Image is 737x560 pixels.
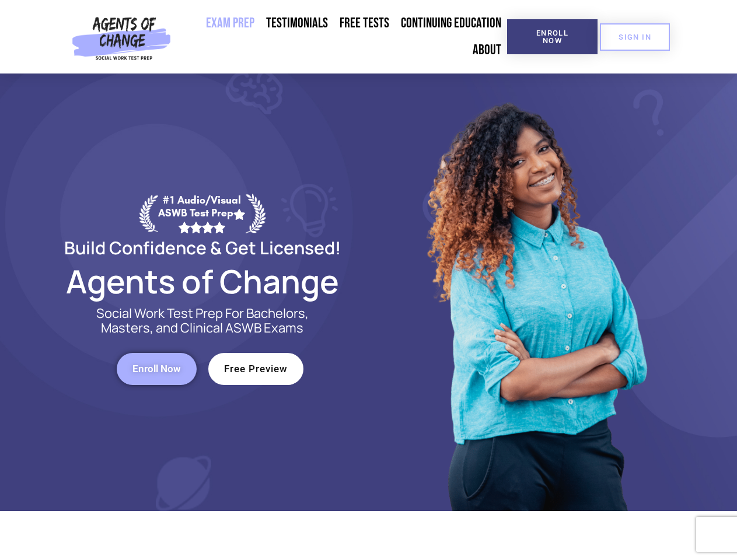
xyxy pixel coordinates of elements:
a: Enroll Now [117,353,197,385]
a: Free Tests [334,10,395,37]
h2: Build Confidence & Get Licensed! [36,239,369,256]
a: SIGN IN [600,23,670,51]
a: Continuing Education [395,10,507,37]
a: Enroll Now [507,19,598,54]
div: #1 Audio/Visual ASWB Test Prep [158,194,246,233]
span: Enroll Now [132,364,181,374]
a: About [467,37,507,64]
img: Website Image 1 (1) [418,73,652,511]
p: Social Work Test Prep For Bachelors, Masters, and Clinical ASWB Exams [83,306,322,335]
span: Free Preview [224,364,288,374]
a: Exam Prep [200,10,260,37]
a: Free Preview [208,353,303,385]
span: Enroll Now [526,29,579,44]
a: Testimonials [260,10,334,37]
h2: Agents of Change [36,268,369,295]
nav: Menu [176,10,507,64]
span: SIGN IN [619,33,651,41]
